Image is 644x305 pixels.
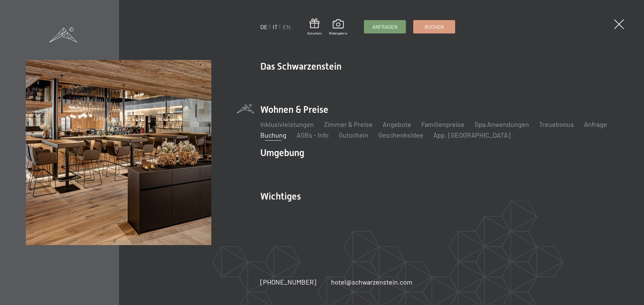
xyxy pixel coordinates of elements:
[331,277,413,287] a: hotel@schwarzenstein.com
[324,120,373,128] a: Zimmer & Preise
[260,120,314,128] a: Inklusivleistungen
[329,19,347,35] a: Bildergalerie
[378,131,423,139] a: Geschenksidee
[421,120,465,128] a: Familienpreise
[283,23,290,30] a: EN
[364,20,406,33] a: Anfragen
[307,31,322,35] span: Gutschein
[372,23,397,30] span: Anfragen
[260,278,316,286] span: [PHONE_NUMBER]
[433,131,511,139] a: App. [GEOGRAPHIC_DATA]
[425,23,444,30] span: Buchen
[273,23,278,30] a: IT
[307,18,322,35] a: Gutschein
[260,131,286,139] a: Buchung
[383,120,411,128] a: Angebote
[260,277,316,287] a: [PHONE_NUMBER]
[475,120,529,128] a: Spa Anwendungen
[339,131,368,139] a: Gutschein
[260,23,268,30] a: DE
[329,31,347,35] span: Bildergalerie
[297,131,329,139] a: AGBs - Info
[414,20,455,33] a: Buchen
[539,120,574,128] a: Treuebonus
[584,120,607,128] a: Anfrage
